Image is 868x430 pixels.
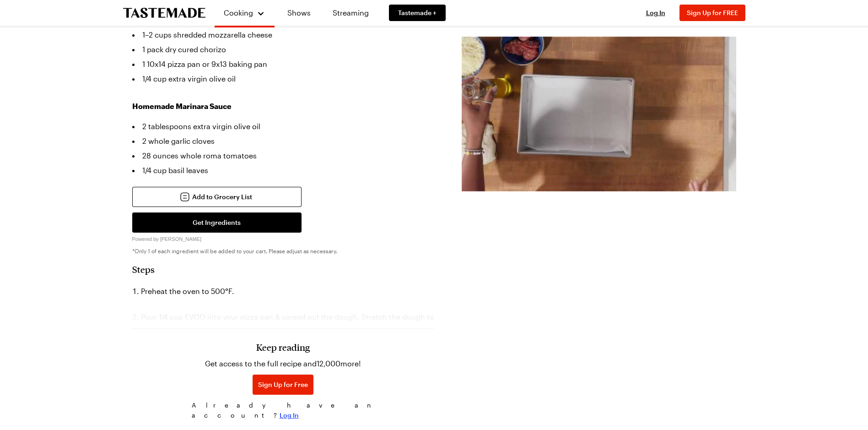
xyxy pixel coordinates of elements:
[132,42,434,57] li: 1 pack dry cured chorizo
[679,5,745,21] button: Sign Up for FREE
[646,9,665,16] span: Log In
[132,264,434,275] h2: Steps
[192,400,375,420] span: Already have an account?
[132,134,434,148] li: 2 whole garlic cloves
[132,163,434,178] li: 1/4 cup basil leaves
[687,9,738,16] span: Sign Up for FREE
[132,236,202,242] span: Powered by [PERSON_NAME]
[132,57,434,71] li: 1 10x14 pizza pan or 9x13 baking pan
[389,5,446,21] a: Tastemade +
[132,27,434,42] li: 1–2 cups shredded mozzarella cheese
[205,358,361,369] p: Get access to the full recipe and 12,000 more!
[637,8,674,17] button: Log In
[256,342,310,353] h3: Keep reading
[224,4,265,22] button: Cooking
[132,284,434,299] li: Preheat the oven to 500°F.
[132,71,434,86] li: 1/4 cup extra virgin olive oil
[253,375,313,395] button: Sign Up for Free
[398,8,437,17] span: Tastemade +
[132,148,434,163] li: 28 ounces whole roma tomatoes
[132,212,302,233] button: Get Ingredients
[132,247,434,255] p: *Only 1 of each ingredient will be added to your cart. Please adjust as necessary.
[258,380,308,389] span: Sign Up for Free
[132,234,202,242] a: Powered by [PERSON_NAME]
[132,187,302,207] button: Add to Grocery List
[123,8,205,18] a: To Tastemade Home Page
[132,101,434,112] h3: Homemade Marinara Sauce
[224,8,253,17] span: Cooking
[280,411,299,420] button: Log In
[132,119,434,134] li: 2 tablespoons extra virgin olive oil
[192,192,252,201] span: Add to Grocery List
